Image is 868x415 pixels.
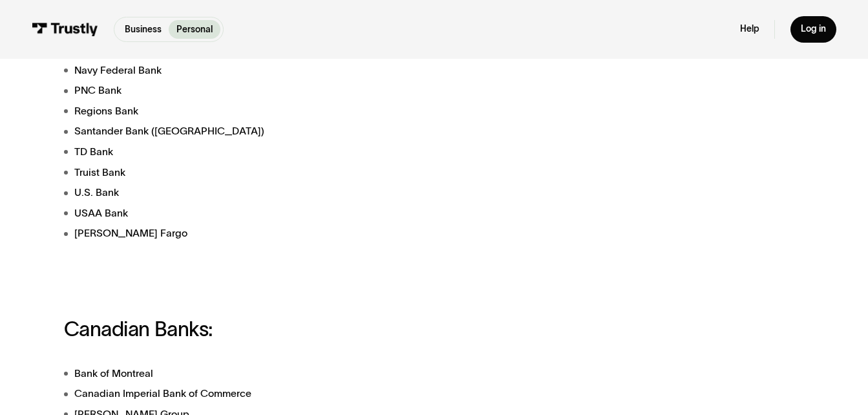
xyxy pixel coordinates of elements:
[64,386,540,401] li: Canadian Imperial Bank of Commerce
[801,23,826,35] div: Log in
[64,63,540,78] li: Navy Federal Bank
[64,185,540,200] li: U.S. Bank
[740,23,759,35] a: Help
[64,165,540,180] li: Truist Bank
[125,23,162,36] p: Business
[32,23,98,37] img: Trustly Logo
[117,20,169,39] a: Business
[64,206,540,221] li: USAA Bank
[169,20,220,39] a: Personal
[64,123,540,139] li: Santander Bank ([GEOGRAPHIC_DATA])
[790,16,836,43] a: Log in
[64,103,540,119] li: Regions Bank
[64,144,540,160] li: TD Bank
[64,366,540,381] li: Bank of Montreal
[64,83,540,98] li: PNC Bank
[64,226,540,241] li: [PERSON_NAME] Fargo
[64,318,540,341] h3: Canadian Banks:
[176,23,213,36] p: Personal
